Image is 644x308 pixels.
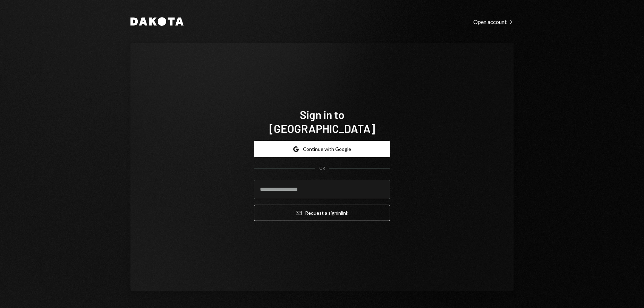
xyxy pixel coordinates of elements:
div: Open account [473,18,514,25]
button: Request a signinlink [254,205,390,221]
button: Continue with Google [254,141,390,157]
a: Open account [473,18,514,25]
h1: Sign in to [GEOGRAPHIC_DATA] [254,108,390,135]
div: OR [319,165,325,171]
